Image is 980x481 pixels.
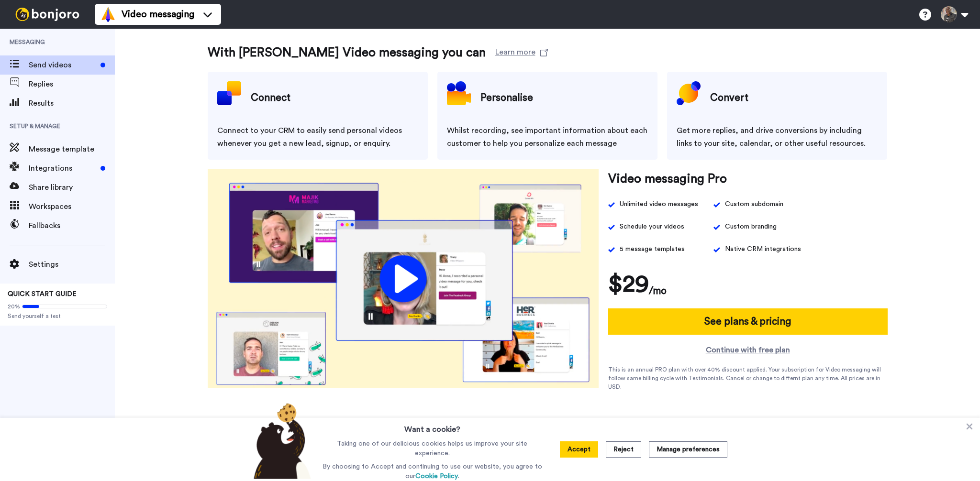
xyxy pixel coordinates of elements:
[606,441,641,458] button: Reject
[608,169,727,188] h3: Video messaging Pro
[29,182,115,193] span: Share library
[480,86,533,110] h4: Personalise
[29,78,115,90] span: Replies
[29,220,115,231] span: Fallbacks
[710,86,748,110] h4: Convert
[245,403,316,479] img: bear-with-cookie.png
[495,46,535,55] div: Learn more
[608,344,888,356] a: Continue with free plan
[560,441,598,458] button: Accept
[495,43,548,62] a: Learn more
[122,8,194,21] span: Video messaging
[608,365,888,391] div: This is an annual PRO plan with over 40% discount applied. Your subscription for Video messaging ...
[725,198,783,211] div: Custom subdomain
[320,462,545,481] p: By choosing to Accept and continuing to use our website, you agree to our .
[620,243,685,256] span: 5 message templates
[8,312,107,320] span: Send yourself a test
[725,243,801,256] span: Native CRM integrations
[620,220,684,233] span: Schedule your videos
[29,201,115,212] span: Workspaces
[404,418,460,435] h3: Want a cookie?
[320,439,545,458] p: Taking one of our delicious cookies helps us improve your site experience.
[725,220,777,233] span: Custom branding
[29,98,115,109] span: Results
[11,8,83,21] img: bj-logo-header-white.svg
[217,124,418,150] div: Connect to your CRM to easily send personal videos whenever you get a new lead, signup, or enquiry.
[649,441,727,458] button: Manage preferences
[704,314,791,329] h4: See plans & pricing
[8,291,77,297] span: QUICK START GUIDE
[29,259,115,270] span: Settings
[29,163,97,174] span: Integrations
[8,303,20,310] span: 20%
[208,43,486,62] h3: With [PERSON_NAME] Video messaging you can
[29,59,97,71] span: Send videos
[649,283,667,299] h4: /mo
[677,124,878,150] div: Get more replies, and drive conversions by including links to your site, calendar, or other usefu...
[29,143,115,155] span: Message template
[251,86,290,110] h4: Connect
[447,124,648,150] div: Whilst recording, see important information about each customer to help you personalize each message
[415,473,458,480] a: Cookie Policy
[608,270,649,299] h1: $29
[100,7,116,22] img: vm-color.svg
[620,198,698,211] div: Unlimited video messages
